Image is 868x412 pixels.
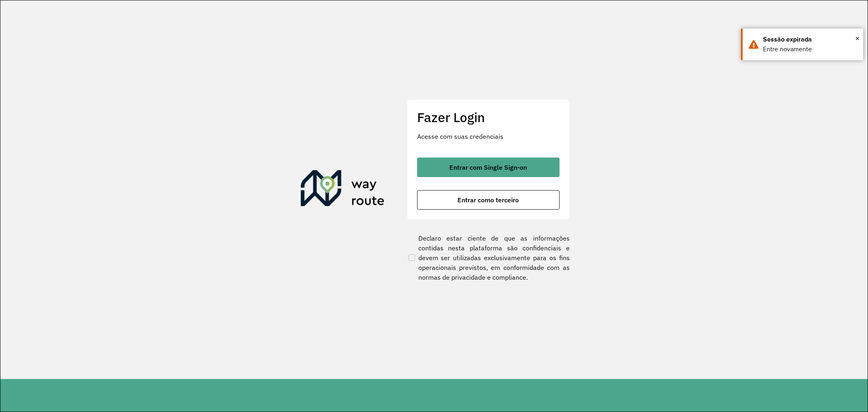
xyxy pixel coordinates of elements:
[855,32,859,44] button: Close
[417,190,560,210] button: button
[417,131,560,141] p: Acesse com suas credenciais
[763,44,857,54] div: Entre novamente
[855,32,859,44] span: ×
[417,110,560,125] h2: Fazer Login
[763,35,857,44] div: Sessão expirada
[449,164,527,171] span: Entrar com Single Sign-on
[407,233,570,282] label: Declaro estar ciente de que as informações contidas nesta plataforma são confidenciais e devem se...
[301,170,385,209] img: Roteirizador AmbevTech
[417,158,560,177] button: button
[457,197,519,203] span: Entrar como terceiro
